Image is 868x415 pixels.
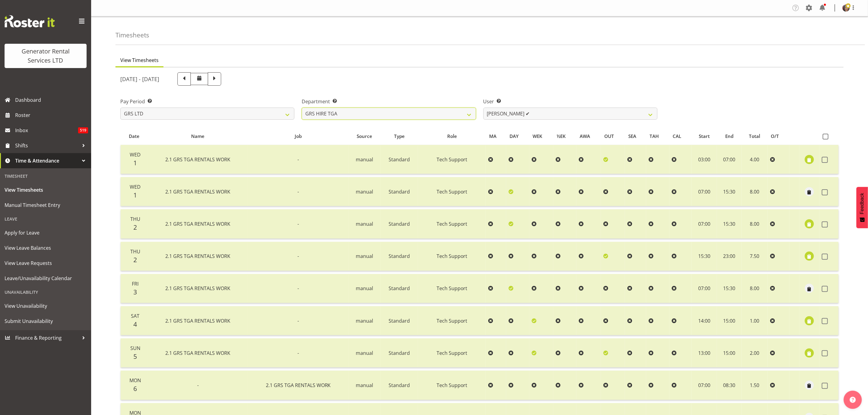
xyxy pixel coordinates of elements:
[717,242,741,271] td: 23:00
[691,177,717,206] td: 07:00
[437,382,468,389] span: Tech Support
[394,133,405,140] span: Type
[691,145,717,174] td: 03:00
[356,221,373,227] span: manual
[297,350,299,356] span: -
[5,15,55,27] img: Rosterit website logo
[356,156,373,163] span: manual
[437,317,468,324] span: Tech Support
[130,377,141,384] span: Mon
[5,274,87,283] span: Leave/Unavailability Calendar
[357,133,372,140] span: Source
[381,209,418,238] td: Standard
[5,201,87,210] span: Manual Timesheet Entry
[717,177,741,206] td: 15:30
[699,133,710,140] span: Start
[381,145,418,174] td: Standard
[297,253,299,259] span: -
[533,133,543,140] span: WEK
[381,338,418,368] td: Standard
[5,243,87,252] span: View Leave Balances
[691,306,717,335] td: 14:00
[437,350,468,356] span: Tech Support
[437,253,468,259] span: Tech Support
[266,382,331,389] span: 2.1 GRS TGA RENTALS WORK
[580,133,590,140] span: AWA
[691,371,717,400] td: 07:00
[628,133,636,140] span: SEA
[120,98,294,105] label: Pay Period
[5,301,87,310] span: View Unavailability
[356,253,373,259] span: manual
[489,133,497,140] span: MA
[134,288,137,296] span: 3
[356,285,373,292] span: manual
[771,133,779,140] span: O/T
[356,382,373,389] span: manual
[130,248,140,255] span: Thu
[165,285,230,292] span: 2.1 GRS TGA RENTALS WORK
[134,384,137,393] span: 6
[131,313,140,319] span: Sat
[673,133,681,140] span: CAL
[295,133,302,140] span: Job
[510,133,519,140] span: DAY
[691,274,717,303] td: 07:00
[717,371,741,400] td: 08:30
[381,274,418,303] td: Standard
[130,345,140,352] span: Sun
[5,228,87,237] span: Apply for Leave
[842,4,850,12] img: katherine-lothianc04ae7ec56208e078627d80ad3866cf0.png
[749,133,760,140] span: Total
[437,188,468,195] span: Tech Support
[691,242,717,271] td: 15:30
[742,209,768,238] td: 8.00
[2,286,90,298] div: Unavailability
[78,127,88,133] span: 519
[742,242,768,271] td: 7.50
[11,47,81,65] div: Generator Rental Services LTD
[297,285,299,292] span: -
[297,188,299,195] span: -
[129,133,139,140] span: Date
[2,240,90,256] a: View Leave Balances
[120,57,159,64] span: View Timesheets
[381,242,418,271] td: Standard
[859,193,865,214] span: Feedback
[557,133,566,140] span: ½EK
[134,223,137,232] span: 2
[717,145,741,174] td: 07:00
[437,285,468,292] span: Tech Support
[717,306,741,335] td: 15:00
[605,133,614,140] span: OUT
[297,221,299,227] span: -
[691,338,717,368] td: 13:00
[130,151,141,158] span: Wed
[130,216,140,222] span: Thu
[856,187,868,228] button: Feedback - Show survey
[650,133,659,140] span: TAH
[437,156,468,163] span: Tech Support
[356,317,373,324] span: manual
[165,221,230,227] span: 2.1 GRS TGA RENTALS WORK
[2,298,90,314] a: View Unavailability
[717,338,741,368] td: 15:00
[165,317,230,324] span: 2.1 GRS TGA RENTALS WORK
[134,256,137,264] span: 2
[302,98,476,105] label: Department
[15,126,78,135] span: Inbox
[297,317,299,324] span: -
[120,76,159,82] h5: [DATE] - [DATE]
[691,209,717,238] td: 07:00
[381,371,418,400] td: Standard
[742,306,768,335] td: 1.00
[15,141,79,150] span: Shifts
[165,188,230,195] span: 2.1 GRS TGA RENTALS WORK
[134,159,137,167] span: 1
[5,317,87,326] span: Submit Unavailability
[717,209,741,238] td: 15:30
[437,221,468,227] span: Tech Support
[165,350,230,356] span: 2.1 GRS TGA RENTALS WORK
[2,256,90,271] a: View Leave Requests
[132,280,139,287] span: Fri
